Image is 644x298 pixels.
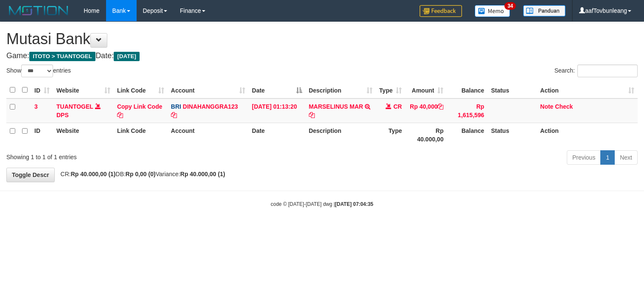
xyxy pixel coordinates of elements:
th: Description [305,123,376,147]
a: 1 [600,150,615,165]
h1: Mutasi Bank [6,31,638,48]
strong: Rp 0,00 (0) [126,171,156,177]
th: Action: activate to sort column ascending [537,82,638,98]
a: Copy DINAHANGGRA123 to clipboard [171,112,177,118]
strong: [DATE] 07:04:35 [335,201,373,207]
th: Account: activate to sort column ascending [168,82,249,98]
th: ID: activate to sort column ascending [31,82,53,98]
span: CR: DB: Variance: [56,171,225,177]
th: Link Code [114,123,168,147]
th: Action [537,123,638,147]
img: Feedback.jpg [420,5,462,17]
img: MOTION_logo.png [6,4,71,17]
input: Search: [577,65,638,77]
th: Website [53,123,114,147]
th: Rp 40.000,00 [405,123,447,147]
a: MARSELINUS MAR [309,103,363,110]
a: Copy Rp 40,000 to clipboard [437,103,443,110]
th: Link Code: activate to sort column ascending [114,82,168,98]
td: Rp 40,000 [405,98,447,123]
td: Rp 1,615,596 [447,98,487,123]
img: panduan.png [523,5,566,17]
th: ID [31,123,53,147]
th: Date [249,123,305,147]
label: Show entries [6,65,71,77]
span: CR [393,103,402,110]
a: Toggle Descr [6,168,55,182]
th: Description: activate to sort column ascending [305,82,376,98]
select: Showentries [21,65,53,77]
th: Amount: activate to sort column ascending [405,82,447,98]
td: DPS [53,98,114,123]
strong: Rp 40.000,00 (1) [180,171,225,177]
a: DINAHANGGRA123 [183,103,238,110]
a: Check [555,103,573,110]
a: Previous [567,150,601,165]
th: Date: activate to sort column descending [249,82,305,98]
a: Copy MARSELINUS MAR to clipboard [309,112,315,118]
img: Button%20Memo.svg [475,5,510,17]
span: ITOTO > TUANTOGEL [29,52,95,61]
h4: Game: Date: [6,52,638,60]
th: Status [487,123,537,147]
th: Website: activate to sort column ascending [53,82,114,98]
a: Note [540,103,553,110]
th: Balance [447,82,487,98]
th: Account [168,123,249,147]
th: Balance [447,123,487,147]
strong: Rp 40.000,00 (1) [71,171,116,177]
th: Status [487,82,537,98]
td: [DATE] 01:13:20 [249,98,305,123]
span: [DATE] [114,52,140,61]
div: Showing 1 to 1 of 1 entries [6,149,262,161]
a: Next [614,150,638,165]
th: Type [376,123,406,147]
a: Copy Link Code [117,103,162,118]
small: code © [DATE]-[DATE] dwg | [271,201,373,207]
span: 34 [504,2,516,10]
a: TUANTOGEL [56,103,93,110]
span: 3 [34,103,38,110]
label: Search: [554,65,638,77]
th: Type: activate to sort column ascending [376,82,406,98]
span: BRI [171,103,181,110]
